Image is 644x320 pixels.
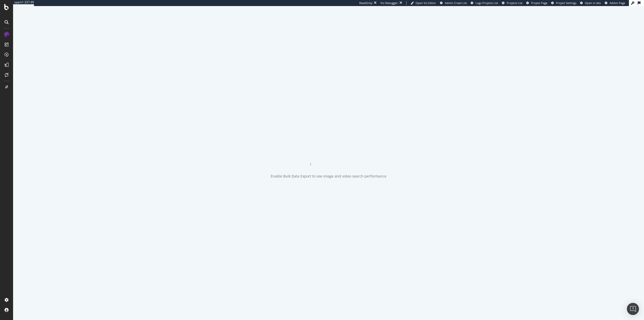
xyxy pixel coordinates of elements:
span: Project Settings [556,1,576,5]
a: Admin Crawl List [440,1,467,5]
span: Open in dev [585,1,601,5]
span: Logs Projects List [475,1,498,5]
div: ReadOnly: [359,1,373,5]
div: Enable Bulk Data Export to see image and video search performance [271,174,386,179]
span: Admin Crawl List [445,1,467,5]
a: Admin Page [605,1,625,5]
a: Project Settings [551,1,576,5]
a: Project Page [526,1,547,5]
span: Open Viz Editor [416,1,436,5]
div: Viz Debugger: [380,1,398,5]
div: Open Intercom Messenger [627,303,639,315]
span: Admin Page [610,1,625,5]
a: Projects List [502,1,522,5]
span: Projects List [507,1,522,5]
a: Open in dev [580,1,601,5]
a: Logs Projects List [471,1,498,5]
span: Project Page [531,1,547,5]
a: Open Viz Editor [411,1,436,5]
div: animation [310,148,347,166]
